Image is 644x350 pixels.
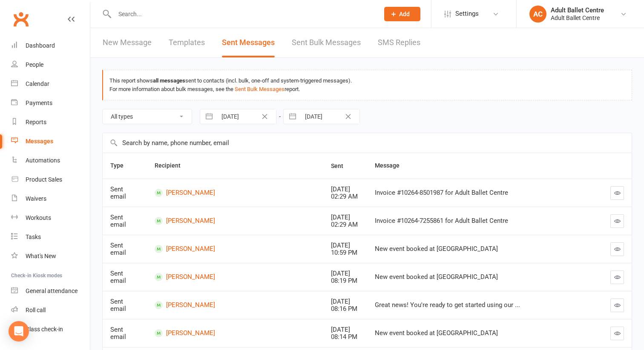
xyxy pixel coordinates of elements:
[375,273,580,281] div: New event booked at [GEOGRAPHIC_DATA]
[11,113,90,132] a: Reports
[26,138,53,145] div: Messages
[11,208,90,228] a: Workouts
[155,245,316,253] a: [PERSON_NAME]
[26,176,62,183] div: Product Sales
[26,61,43,68] div: People
[26,80,49,87] div: Calendar
[11,170,90,189] a: Product Sales
[331,221,360,228] div: 02:29 AM
[109,85,625,94] div: For more information about bulk messages, see the report.
[26,157,60,164] div: Automations
[455,4,479,23] span: Settings
[110,270,139,284] div: Sent email
[155,189,316,197] a: [PERSON_NAME]
[331,242,360,249] div: [DATE]
[331,277,360,285] div: 08:19 PM
[331,270,360,277] div: [DATE]
[110,214,139,228] div: Sent email
[153,77,185,84] strong: all messages
[331,193,360,200] div: 02:29 AM
[11,151,90,170] a: Automations
[26,326,63,333] div: Class check-in
[551,14,604,22] div: Adult Ballet Centre
[103,133,632,153] input: Search by name, phone number, email
[367,153,588,179] th: Message
[399,11,410,17] span: Add
[222,28,275,57] a: Sent Messages
[378,28,420,57] a: SMS Replies
[26,119,46,125] div: Reports
[11,55,90,74] a: People
[155,217,316,225] a: [PERSON_NAME]
[292,28,361,57] a: Sent Bulk Messages
[11,301,90,320] a: Roll call
[26,307,46,313] div: Roll call
[155,329,316,337] a: [PERSON_NAME]
[375,245,580,253] div: New event booked at [GEOGRAPHIC_DATA]
[103,153,147,179] th: Type
[341,111,356,122] button: Clear Date
[103,28,152,57] a: New Message
[11,282,90,301] a: General attendance kiosk mode
[551,6,604,14] div: Adult Ballet Centre
[331,161,353,171] button: Sent
[331,298,360,305] div: [DATE]
[331,186,360,193] div: [DATE]
[529,6,546,23] div: AC
[26,195,46,202] div: Waivers
[10,9,32,30] a: Clubworx
[110,186,139,200] div: Sent email
[110,298,139,312] div: Sent email
[331,333,360,341] div: 08:14 PM
[9,321,29,341] div: Open Intercom Messenger
[331,326,360,333] div: [DATE]
[110,242,139,256] div: Sent email
[331,249,360,256] div: 10:59 PM
[26,42,55,49] div: Dashboard
[331,214,360,221] div: [DATE]
[11,74,90,94] a: Calendar
[11,247,90,266] a: What's New
[169,28,205,57] a: Templates
[155,301,316,309] a: [PERSON_NAME]
[235,86,285,92] a: Sent Bulk Messages
[375,189,580,196] div: Invoice #10264-8501987 for Adult Ballet Centre
[375,330,580,337] div: New event booked at [GEOGRAPHIC_DATA]
[112,8,373,20] input: Search...
[11,94,90,113] a: Payments
[384,7,420,21] button: Add
[300,109,359,124] input: To
[26,100,52,106] div: Payments
[110,326,139,340] div: Sent email
[11,228,90,247] a: Tasks
[375,217,580,225] div: Invoice #10264-7255861 for Adult Ballet Centre
[26,233,41,240] div: Tasks
[331,162,353,169] span: Sent
[147,153,323,179] th: Recipient
[26,214,51,221] div: Workouts
[11,132,90,151] a: Messages
[217,109,276,124] input: From
[26,287,78,294] div: General attendance
[11,189,90,208] a: Waivers
[11,320,90,339] a: Class kiosk mode
[257,111,272,122] button: Clear Date
[11,36,90,55] a: Dashboard
[375,302,580,309] div: Great news! You're ready to get started using our ...
[331,305,360,313] div: 08:16 PM
[26,253,56,259] div: What's New
[109,77,625,85] div: This report shows sent to contacts (incl. bulk, one-off and system-triggered messages).
[155,273,316,281] a: [PERSON_NAME]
